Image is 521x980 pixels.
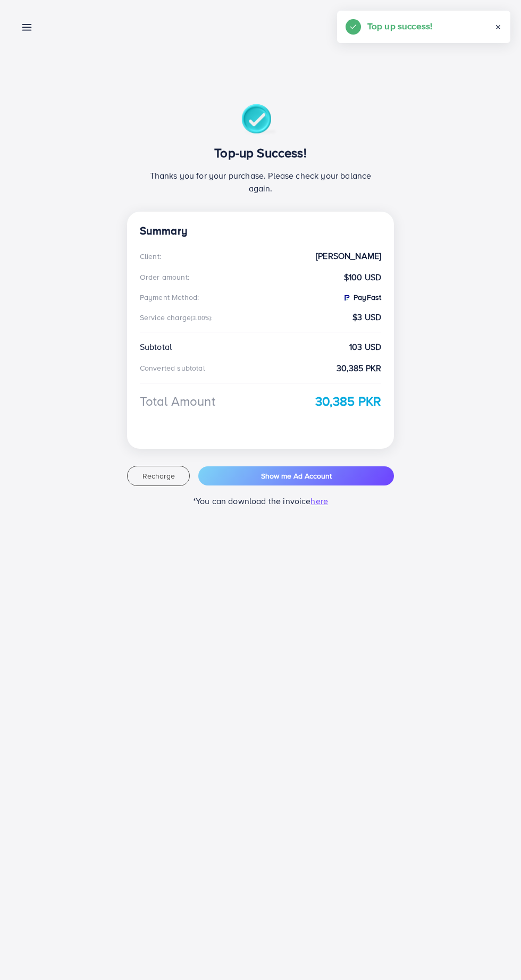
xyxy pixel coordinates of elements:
[191,314,213,322] small: (3.00%):
[140,224,381,238] h4: Summary
[140,251,161,262] div: Client:
[140,272,189,282] div: Order amount:
[140,169,381,195] p: Thanks you for your purchase. Please check your balance again.
[349,341,381,353] strong: 103 USD
[140,341,172,353] div: Subtotal
[352,311,381,323] strong: $3 USD
[367,19,432,33] h5: Top up success!
[342,292,381,303] strong: PayFast
[337,362,382,374] strong: 30,385 PKR
[127,495,394,507] p: *You can download the invoice
[310,495,328,507] span: here
[142,471,175,481] span: Recharge
[261,471,332,481] span: Show me Ad Account
[127,466,190,486] button: Recharge
[241,104,279,137] img: success
[316,250,381,262] strong: [PERSON_NAME]
[198,466,394,485] button: Show me Ad Account
[344,271,381,283] strong: $100 USD
[140,392,215,411] div: Total Amount
[140,292,199,303] div: Payment Method:
[342,294,351,302] img: PayFast
[140,363,205,373] div: Converted subtotal
[140,312,216,323] div: Service charge
[315,392,382,411] strong: 30,385 PKR
[140,145,381,161] h3: Top-up Success!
